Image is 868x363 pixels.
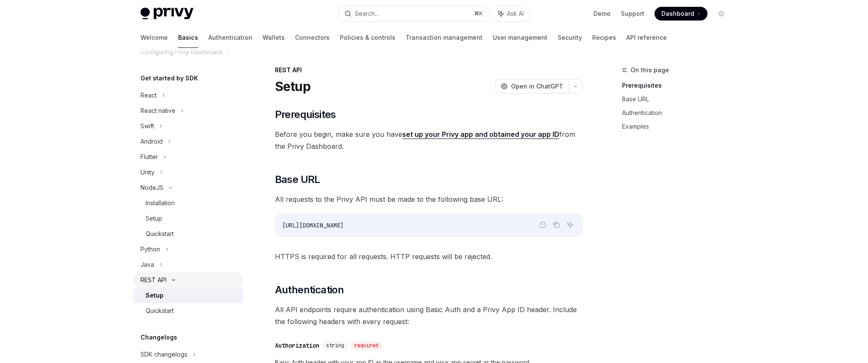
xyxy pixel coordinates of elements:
[140,260,154,270] div: Java
[558,27,582,48] a: Security
[622,120,735,133] a: Examples
[275,251,583,263] span: HTTPS is required for all requests. HTTP requests will be rejected.
[134,211,243,226] a: Setup
[339,6,488,21] button: Search...⌘K
[622,92,735,106] a: Base URL
[140,121,154,131] div: Swift
[140,73,198,83] h5: Get started by SDK
[146,198,175,208] div: Installation
[592,27,616,48] a: Recipes
[493,27,547,48] a: User management
[661,9,694,18] span: Dashboard
[140,332,177,342] h5: Changelogs
[564,219,576,230] button: Ask AI
[140,183,164,193] div: NodeJS
[140,8,193,20] img: light logo
[511,82,563,91] span: Open in ChatGPT
[655,7,707,21] a: Dashboard
[134,288,243,303] a: Setup
[631,65,669,75] span: On this page
[140,275,167,285] div: REST API
[275,66,583,74] div: REST API
[146,306,174,316] div: Quickstart
[275,304,583,328] span: All API endpoints require authentication using Basic Auth and a Privy App ID header. Include the ...
[275,193,583,205] span: All requests to the Privy API must be made to the following base URL:
[178,27,198,48] a: Basics
[551,219,562,230] button: Copy the contents from the code block
[492,6,530,21] button: Ask AI
[495,79,568,94] button: Open in ChatGPT
[474,10,483,17] span: ⌘ K
[134,303,243,319] a: Quickstart
[351,341,382,350] div: required
[140,349,187,360] div: SDK changelogs
[275,128,583,152] span: Before you begin, make sure you have from the Privy Dashboard.
[275,341,319,350] div: Authorization
[140,90,157,100] div: React
[140,106,175,116] div: React native
[282,221,344,229] span: [URL][DOMAIN_NAME]
[263,27,285,48] a: Wallets
[275,108,336,121] span: Prerequisites
[326,342,344,349] span: string
[340,27,395,48] a: Policies & controls
[134,195,243,211] a: Installation
[140,152,158,162] div: Flutter
[626,27,667,48] a: API reference
[275,173,320,186] span: Base URL
[275,283,344,297] span: Authentication
[402,130,559,139] a: set up your Privy app and obtained your app ID
[593,9,611,18] a: Demo
[146,229,174,239] div: Quickstart
[275,79,310,94] h1: Setup
[146,290,164,301] div: Setup
[208,27,252,48] a: Authentication
[295,27,330,48] a: Connectors
[146,213,162,224] div: Setup
[406,27,482,48] a: Transaction management
[537,219,548,230] button: Report incorrect code
[621,9,644,18] a: Support
[622,79,735,92] a: Prerequisites
[507,9,524,18] span: Ask AI
[355,9,379,19] div: Search...
[140,27,168,48] a: Welcome
[622,106,735,120] a: Authentication
[140,244,160,254] div: Python
[140,136,163,147] div: Android
[140,167,155,177] div: Unity
[714,7,728,21] button: Toggle dark mode
[134,226,243,242] a: Quickstart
